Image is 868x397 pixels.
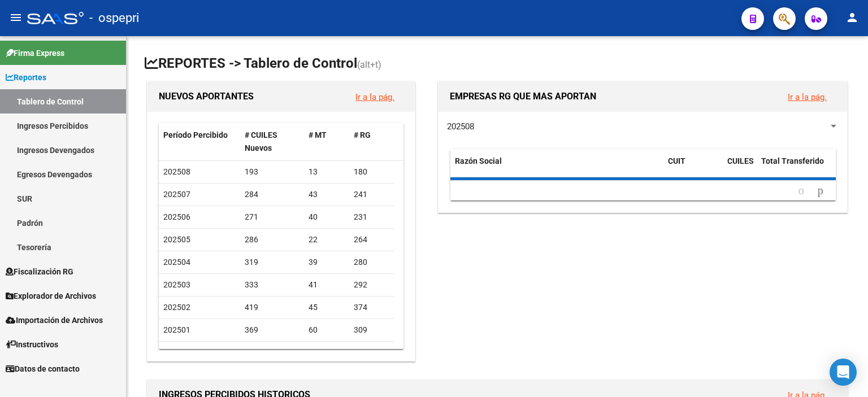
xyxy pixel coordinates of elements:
[354,256,390,269] div: 280
[727,156,754,165] span: CUILES
[163,130,228,139] span: Período Percibido
[245,211,300,224] div: 271
[245,130,277,152] span: # CUILES Nuevos
[163,235,190,244] span: 202505
[663,149,723,186] datatable-header-cell: CUIT
[6,363,80,375] span: Datos de contacto
[163,303,190,312] span: 202502
[163,280,190,289] span: 202503
[447,121,474,132] span: 202508
[163,190,190,199] span: 202507
[346,86,403,107] button: Ir a la pág.
[830,359,857,386] div: Open Intercom Messenger
[354,278,390,291] div: 292
[450,91,596,102] span: EMPRESAS RG QUE MAS APORTAN
[163,258,190,267] span: 202504
[245,188,300,201] div: 284
[450,149,663,186] datatable-header-cell: Razón Social
[163,325,190,334] span: 202501
[240,123,305,160] datatable-header-cell: # CUILES Nuevos
[788,92,827,102] a: Ir a la pág.
[354,346,390,359] div: 320
[163,167,190,176] span: 202508
[349,123,394,160] datatable-header-cell: # RG
[355,92,394,102] a: Ir a la pág.
[761,156,824,165] span: Total Transferido
[245,256,300,269] div: 319
[6,265,73,278] span: Fiscalización RG
[6,338,58,351] span: Instructivos
[9,11,23,24] mat-icon: menu
[6,314,103,326] span: Importación de Archivos
[354,324,390,337] div: 309
[309,130,327,139] span: # MT
[779,86,836,107] button: Ir a la pág.
[309,324,345,337] div: 60
[6,47,64,59] span: Firma Express
[354,130,371,139] span: # RG
[245,278,300,291] div: 333
[6,290,96,302] span: Explorador de Archivos
[723,149,757,186] datatable-header-cell: CUILES
[845,11,859,24] mat-icon: person
[757,149,836,186] datatable-header-cell: Total Transferido
[813,185,828,197] a: go to next page
[455,156,502,165] span: Razón Social
[309,233,345,246] div: 22
[309,211,345,224] div: 40
[245,301,300,314] div: 419
[309,301,345,314] div: 45
[793,185,809,197] a: go to previous page
[354,165,390,178] div: 180
[163,348,190,357] span: 202412
[354,301,390,314] div: 374
[245,165,300,178] div: 193
[309,256,345,269] div: 39
[304,123,349,160] datatable-header-cell: # MT
[354,188,390,201] div: 241
[309,165,345,178] div: 13
[354,233,390,246] div: 264
[159,91,254,102] span: NUEVOS APORTANTES
[309,188,345,201] div: 43
[145,54,850,74] h1: REPORTES -> Tablero de Control
[357,59,381,70] span: (alt+t)
[309,278,345,291] div: 41
[159,123,240,160] datatable-header-cell: Período Percibido
[245,346,300,359] div: 528
[309,346,345,359] div: 208
[354,211,390,224] div: 231
[6,71,46,84] span: Reportes
[245,233,300,246] div: 286
[163,212,190,221] span: 202506
[668,156,685,165] span: CUIT
[89,6,139,30] span: - ospepri
[245,324,300,337] div: 369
